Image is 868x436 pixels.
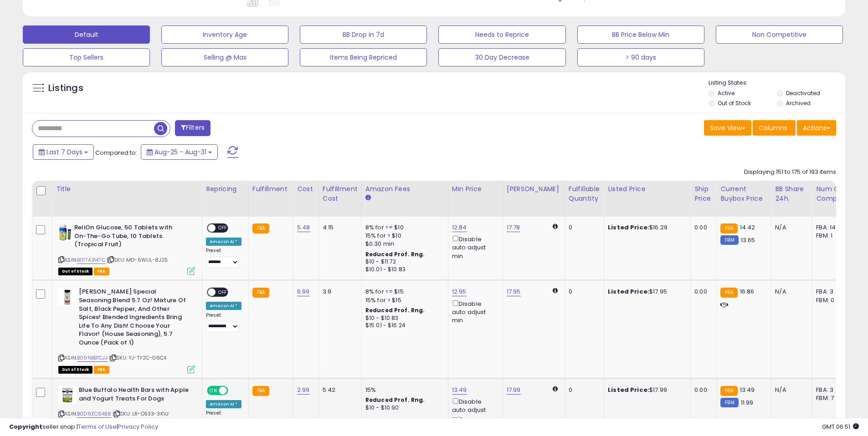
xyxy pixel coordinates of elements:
img: 41yrf8LZBtL._SL40_.jpg [58,223,72,242]
div: Title [56,184,198,194]
div: $17.95 [608,288,683,296]
span: 2025-09-8 06:51 GMT [822,422,859,431]
div: 0 [569,223,597,232]
button: Top Sellers [23,48,150,66]
div: FBA: 14 [816,223,846,232]
div: Listed Price [608,184,687,194]
a: Terms of Use [78,422,117,431]
button: > 90 days [577,48,704,66]
div: BB Share 24h. [775,184,808,203]
img: 31DQDcBr3eL._SL40_.jpg [58,288,77,306]
div: Disable auto adjust min [452,234,496,260]
div: 15% for > $15 [365,296,441,304]
label: Out of Stock [718,99,751,107]
a: B017A3147C [77,256,105,264]
b: Blue Buffalo Health Bars with Apple and Yogurt Treats For Dogs [79,386,190,405]
p: Listing States: [709,79,845,87]
div: 15% [365,386,441,394]
div: $0.30 min [365,240,441,248]
b: Listed Price: [608,385,649,394]
span: Columns [759,123,787,132]
div: 8% for <= $15 [365,288,441,296]
span: 11.99 [741,398,754,407]
div: ASIN: [58,288,195,372]
div: FBA: 3 [816,386,846,394]
button: Columns [753,120,796,136]
b: Reduced Prof. Rng. [365,396,425,404]
b: Reduced Prof. Rng. [365,250,425,258]
span: | SKU: MD-6WUL-8J25 [107,256,168,264]
b: ReliOn Glucose, 50 Tablets with On-The-Go Tube, 10 Tablets. (Tropical Fruit) [74,223,185,251]
div: FBM: 0 [816,296,846,304]
div: $15.01 - $16.24 [365,322,441,330]
button: Inventory Age [161,25,288,44]
div: Amazon AI * [206,400,241,408]
small: FBM [720,235,738,245]
div: N/A [775,223,805,232]
span: Last 7 Days [46,147,82,157]
span: All listings that are currently out of stock and unavailable for purchase on Amazon [58,366,92,374]
div: 0 [569,386,597,394]
div: 0.00 [694,223,709,232]
div: Current Buybox Price [720,184,767,203]
div: [PERSON_NAME] [507,184,561,194]
small: Amazon Fees. [365,194,371,202]
b: [PERSON_NAME] Special Seasoning Blend 5.7 Oz! Mixture Of Salt, Black Pepper, And Other Spices! Bl... [79,288,190,349]
div: Cost [297,184,315,194]
a: Privacy Policy [118,422,158,431]
span: 13.49 [740,385,755,394]
div: Disable auto adjust min [452,396,496,423]
span: FBA [94,366,109,374]
div: 5.42 [323,386,354,394]
div: Preset: [206,312,241,333]
div: ASIN: [58,386,195,428]
a: 17.78 [507,223,520,232]
img: 41dYPfEkWML._SL40_.jpg [58,386,77,404]
span: ON [208,387,219,395]
div: Amazon Fees [365,184,444,194]
div: seller snap | | [9,423,158,431]
button: Last 7 Days [33,144,94,160]
small: FBA [720,223,737,233]
a: 6.99 [297,287,310,296]
a: 17.99 [507,385,521,395]
button: Needs to Reprice [438,25,565,44]
button: Selling @ Max [161,48,288,66]
a: 5.48 [297,223,310,232]
button: BB Drop in 7d [300,25,427,44]
button: Aug-25 - Aug-31 [141,144,218,160]
span: Compared to: [95,148,137,157]
div: 0 [569,288,597,296]
div: FBA: 3 [816,288,846,296]
div: 4.15 [323,223,354,232]
div: 3.9 [323,288,354,296]
div: Amazon AI * [206,302,241,310]
span: Aug-25 - Aug-31 [154,147,206,157]
small: FBA [252,386,269,396]
span: | SKU: YJ-TY2C-G6CX [109,354,166,361]
button: Default [23,25,150,44]
div: N/A [775,288,805,296]
small: FBA [252,223,269,233]
button: Save View [704,120,751,136]
div: N/A [775,386,805,394]
small: FBA [720,386,737,396]
a: 13.49 [452,385,467,395]
b: Reduced Prof. Rng. [365,306,425,314]
span: FBA [94,268,109,275]
button: Actions [797,120,836,136]
div: 8% for <= $10 [365,223,441,232]
div: $10 - $10.90 [365,404,441,412]
div: $10.01 - $10.83 [365,266,441,274]
div: FBM: 1 [816,232,846,240]
div: Amazon AI * [206,238,241,246]
div: $10 - $10.83 [365,314,441,322]
span: OFF [216,224,230,232]
div: Ship Price [694,184,713,203]
div: Fulfillable Quantity [569,184,600,203]
div: FBM: 7 [816,394,846,402]
div: 0.00 [694,288,709,296]
button: Filters [175,120,211,136]
button: Items Being Repriced [300,48,427,66]
span: 13.65 [741,236,755,244]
